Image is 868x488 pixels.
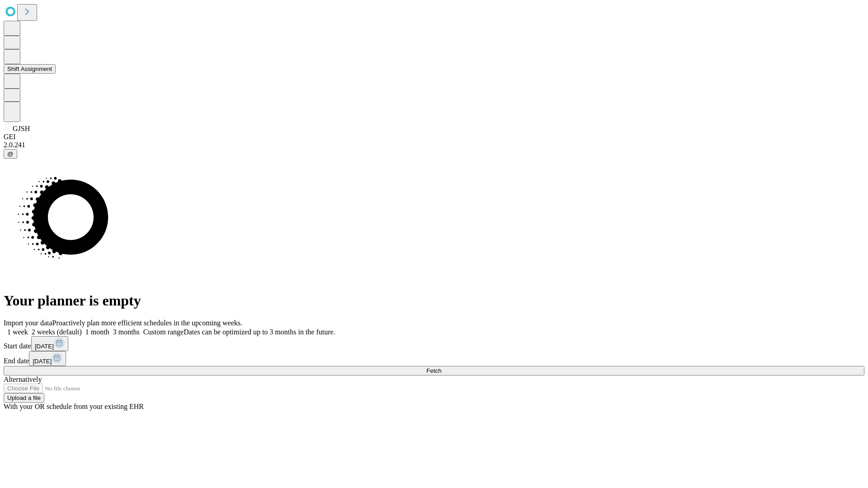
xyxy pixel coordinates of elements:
[4,375,42,383] span: Alternatively
[184,328,335,336] span: Dates can be optimized up to 3 months in the future.
[85,328,109,336] span: 1 month
[4,319,52,327] span: Import your data
[143,328,184,336] span: Custom range
[4,336,864,351] div: Start date
[52,319,242,327] span: Proactively plan more efficient schedules in the upcoming weeks.
[4,403,144,410] span: With your OR schedule from your existing EHR
[7,328,28,336] span: 1 week
[29,351,66,366] button: [DATE]
[4,133,864,141] div: GEI
[4,64,56,74] button: Shift Assignment
[35,343,54,350] span: [DATE]
[4,393,44,403] button: Upload a file
[426,367,441,374] span: Fetch
[7,150,14,157] span: @
[32,328,82,336] span: 2 weeks (default)
[4,366,864,375] button: Fetch
[4,141,864,149] div: 2.0.241
[4,149,17,159] button: @
[4,292,864,309] h1: Your planner is empty
[33,358,52,365] span: [DATE]
[31,336,68,351] button: [DATE]
[4,351,864,366] div: End date
[113,328,140,336] span: 3 months
[13,125,30,132] span: GJSH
